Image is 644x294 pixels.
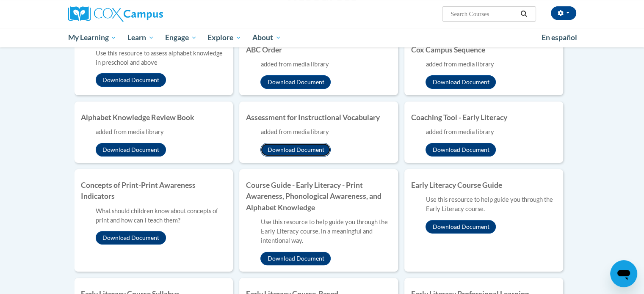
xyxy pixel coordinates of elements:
[81,180,227,202] h4: Concepts of Print-Print Awareness Indicators
[68,6,163,22] img: Cox Campus
[96,49,227,67] div: Use this resource to assess alphabet knowledge in preschool and above
[96,73,166,87] button: Download Document
[536,29,583,47] a: En español
[411,180,557,191] h4: Early Literacy Course Guide
[96,143,166,157] button: Download Document
[542,33,577,42] span: En español
[517,9,530,19] button: Search
[246,180,392,213] h4: Course Guide - Early Literacy - Print Awareness, Phonological Awareness, and Alphabet Knowledge
[426,220,496,234] button: Download Document
[247,28,287,47] a: About
[63,28,122,47] a: My Learning
[96,231,166,245] button: Download Document
[207,33,241,43] span: Explore
[96,127,227,137] div: added from media library
[610,260,637,287] iframe: Button to launch messaging window
[260,60,392,69] div: added from media library
[260,217,392,245] div: Use this resource to help guide you through the Early Literacy course, in a meaningful and intent...
[426,60,557,69] div: added from media library
[260,127,392,137] div: added from media library
[55,28,589,47] div: Main menu
[260,252,331,265] button: Download Document
[411,112,557,123] h4: Coaching Tool - Early Literacy
[426,143,496,157] button: Download Document
[96,206,227,225] div: What should children know about concepts of print and how can I teach them?
[260,143,331,157] button: Download Document
[127,33,154,43] span: Learn
[450,9,517,19] input: Search Courses
[160,28,202,47] a: Engage
[202,28,247,47] a: Explore
[246,112,392,123] h4: Assessment for Instructional Vocabulary
[551,6,576,20] button: Account Settings
[426,195,557,214] div: Use this resource to help guide you through the Early Literacy course.
[122,28,160,47] a: Learn
[426,75,496,89] button: Download Document
[81,112,227,123] h4: Alphabet Knowledge Review Book
[426,127,557,137] div: added from media library
[68,6,229,22] a: Cox Campus
[260,75,331,89] button: Download Document
[252,33,281,43] span: About
[68,33,116,43] span: My Learning
[165,33,197,43] span: Engage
